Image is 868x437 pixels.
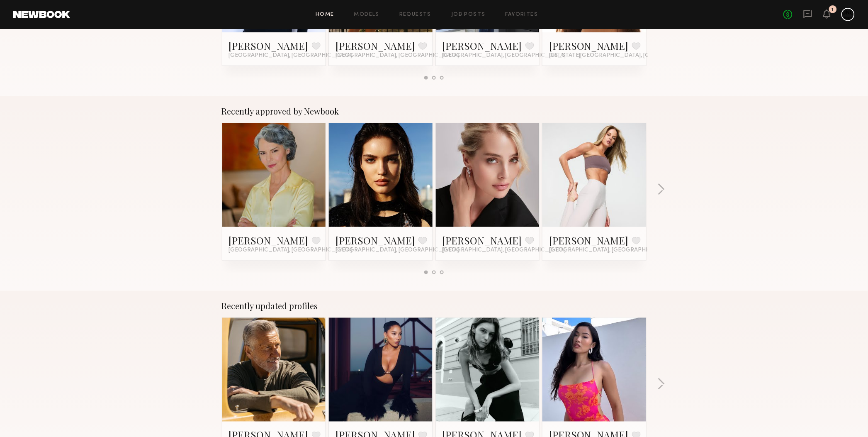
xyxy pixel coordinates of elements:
div: Recently updated profiles [222,301,647,311]
span: [GEOGRAPHIC_DATA], [GEOGRAPHIC_DATA] [336,52,459,59]
a: [PERSON_NAME] [443,39,522,52]
a: [PERSON_NAME] [549,39,629,52]
span: [GEOGRAPHIC_DATA], [GEOGRAPHIC_DATA] [549,247,673,254]
span: [GEOGRAPHIC_DATA], [GEOGRAPHIC_DATA] [229,247,353,254]
span: [GEOGRAPHIC_DATA], [GEOGRAPHIC_DATA] [443,247,566,254]
a: [PERSON_NAME] [549,234,629,247]
span: [GEOGRAPHIC_DATA], [GEOGRAPHIC_DATA] [443,52,566,59]
span: [GEOGRAPHIC_DATA], [GEOGRAPHIC_DATA] [229,52,353,59]
a: Favorites [506,12,538,17]
a: [PERSON_NAME] [336,234,415,247]
div: 1 [832,7,834,12]
a: [PERSON_NAME] [443,234,522,247]
div: Recently approved by Newbook [222,106,647,116]
a: Requests [399,12,431,17]
a: Job Posts [451,12,486,17]
a: [PERSON_NAME] [336,39,415,52]
span: [GEOGRAPHIC_DATA], [GEOGRAPHIC_DATA] [336,247,459,254]
span: [US_STATE][GEOGRAPHIC_DATA], [GEOGRAPHIC_DATA] [549,52,704,59]
a: [PERSON_NAME] [229,234,309,247]
a: Home [316,12,334,17]
a: [PERSON_NAME] [229,39,309,52]
a: Models [354,12,379,17]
